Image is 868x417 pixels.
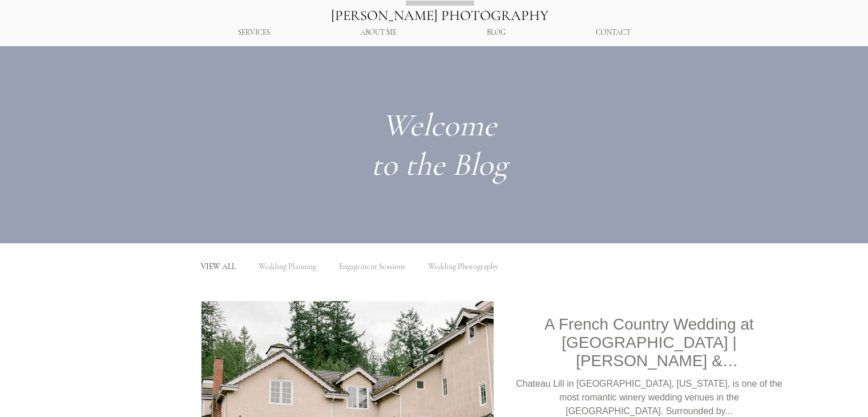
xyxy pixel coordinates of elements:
nav: Site [193,23,676,43]
a: A French Country Wedding at [GEOGRAPHIC_DATA] | [PERSON_NAME] & [PERSON_NAME]’s Romantic Celebration [514,315,785,377]
nav: Blog [199,243,797,289]
p: ABOUT ME [354,23,402,43]
a: [PERSON_NAME] PHOTOGRAPHY [331,7,548,24]
a: ABOUT ME [315,23,442,43]
h2: A French Country Wedding at [GEOGRAPHIC_DATA] | [PERSON_NAME] & [PERSON_NAME]’s Romantic Celebration [514,315,785,370]
a: CONTACT [551,23,676,43]
a: Engagement Sessions [339,262,405,271]
p: CONTACT [590,23,636,43]
a: VIEW ALL [201,262,236,271]
a: Wedding Photography [428,262,498,271]
p: SERVICES [232,23,276,43]
span: Welcome to the Blog [371,106,507,184]
a: Wedding Planning [259,262,316,271]
p: BLOG [481,23,511,43]
div: SERVICES [193,23,315,43]
a: BLOG [442,23,551,43]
